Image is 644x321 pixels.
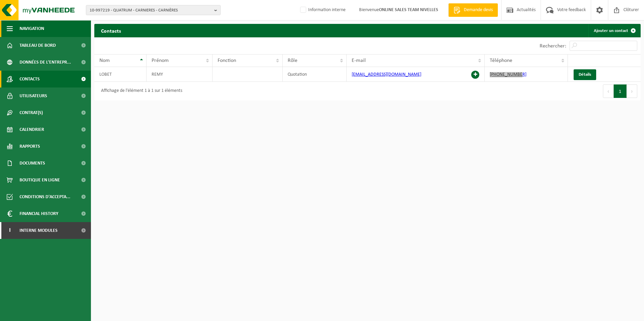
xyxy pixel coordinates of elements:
span: Boutique en ligne [20,172,60,188]
span: Détails [579,72,591,77]
span: Calendrier [20,121,44,138]
span: Interne modules [20,222,58,239]
button: Previous [603,84,614,98]
span: Demande devis [462,7,494,13]
span: Nom [99,58,110,63]
button: 10-997219 - QUATRUM - CARNIERES - CARNIÈRES [86,5,221,15]
td: LOBET [94,67,147,82]
span: Contacts [20,71,40,87]
span: Téléphone [490,58,512,63]
label: Information interne [299,5,346,15]
span: 10-997219 - QUATRUM - CARNIERES - CARNIÈRES [90,5,212,15]
span: Contrat(s) [20,104,43,121]
button: Next [627,84,637,98]
span: Données de l'entrepr... [20,54,71,71]
button: 1 [614,84,627,98]
span: Rôle [288,58,297,63]
span: Conditions d'accepta... [20,188,70,205]
span: Utilisateurs [20,87,47,104]
span: Financial History [20,205,58,222]
span: E-mail [352,58,366,63]
span: Tableau de bord [20,37,56,54]
a: [EMAIL_ADDRESS][DOMAIN_NAME] [352,72,421,77]
span: Fonction [218,58,236,63]
a: Ajouter un contact [588,24,640,37]
a: [PHONE_NUMBER] [490,72,526,77]
span: I [7,222,13,239]
strong: ONLINE SALES TEAM NIVELLES [379,7,438,12]
label: Rechercher: [540,43,566,49]
span: Prénom [152,58,169,63]
span: Rapports [20,138,40,155]
td: Quotation [283,67,346,82]
a: Détails [574,69,596,80]
div: Affichage de l'élément 1 à 1 sur 1 éléments [98,85,182,97]
span: Navigation [20,20,44,37]
a: Demande devis [448,3,498,17]
td: REMY [147,67,213,82]
h2: Contacts [94,24,128,37]
span: Documents [20,155,45,172]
